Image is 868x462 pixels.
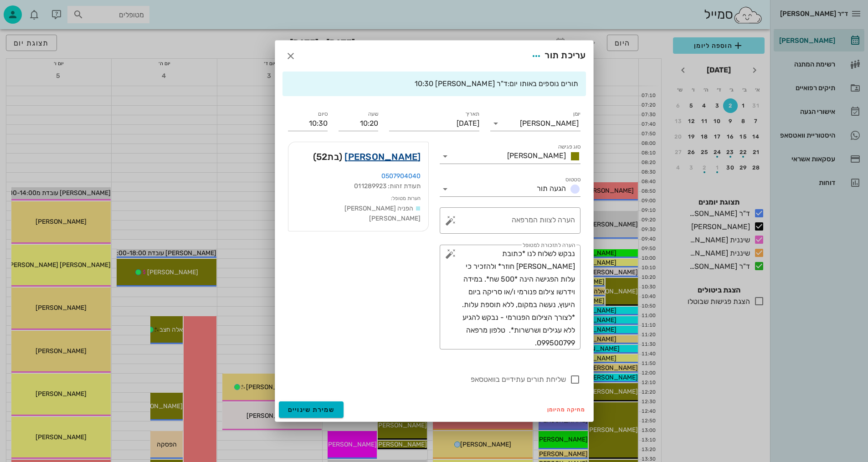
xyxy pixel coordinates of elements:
[313,149,343,164] span: (בת )
[279,401,344,418] button: שמירת שינויים
[565,176,580,183] label: סטטוס
[381,172,421,180] a: 0507904040
[343,205,421,222] span: הפניה [PERSON_NAME] [PERSON_NAME]
[318,111,328,118] label: סיום
[368,111,378,118] label: שעה
[391,195,421,201] small: הערות מטופל:
[523,242,575,249] label: הערה לתזכורת למטופל
[296,181,421,191] div: תעודת זהות: 011289923
[288,375,566,384] label: שליחת תורים עתידיים בוואטסאפ
[490,116,580,131] div: יומן[PERSON_NAME]
[415,79,508,88] span: ד"ר [PERSON_NAME] 10:30
[528,48,586,64] div: עריכת תור
[465,111,479,118] label: תאריך
[544,403,590,416] button: מחיקה מהיומן
[520,119,579,128] div: [PERSON_NAME]
[288,406,335,414] span: שמירת שינויים
[573,111,580,118] label: יומן
[537,184,566,193] span: הגעה תור
[290,79,579,89] div: תורים נוספים באותו יום:
[316,151,328,162] span: 52
[344,149,421,164] a: [PERSON_NAME]
[440,182,580,196] div: סטטוסהגעה תור
[547,406,586,413] span: מחיקה מהיומן
[507,151,566,160] span: [PERSON_NAME]
[558,144,580,150] label: סוג פגישה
